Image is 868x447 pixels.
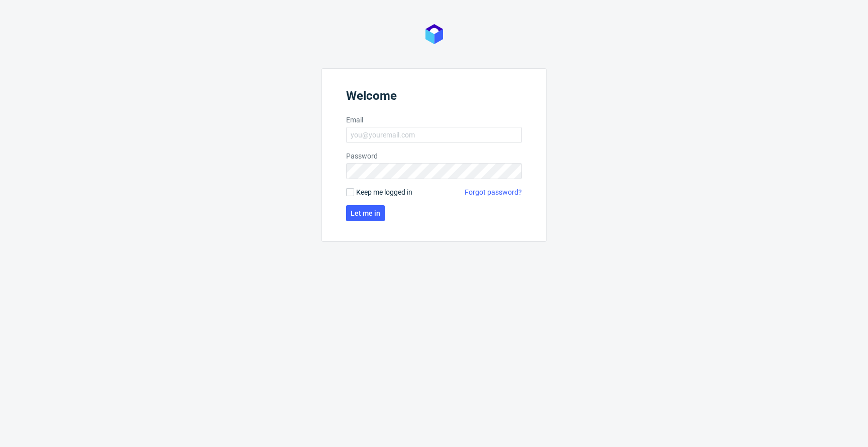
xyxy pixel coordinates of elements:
button: Let me in [346,205,385,221]
span: Let me in [351,210,380,217]
label: Password [346,151,522,161]
a: Forgot password? [465,187,522,197]
span: Keep me logged in [356,187,412,197]
label: Email [346,115,522,125]
header: Welcome [346,89,522,107]
input: you@youremail.com [346,127,522,143]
